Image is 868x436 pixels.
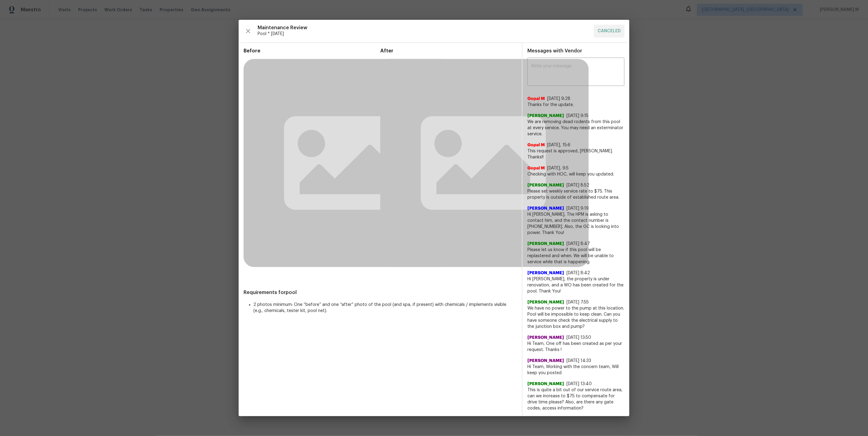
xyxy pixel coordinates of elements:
span: Checking with HOC, will keep you updated. [527,171,624,177]
span: [DATE] 14:33 [566,359,591,363]
span: Requirements for pool [244,289,517,296]
span: [PERSON_NAME] [527,270,564,276]
span: [DATE] 9:15 [566,114,588,118]
span: [DATE] 9:19 [566,206,589,211]
span: Gopal M [527,96,545,102]
span: [DATE] 13:50 [566,335,591,340]
span: We are removing dead rodents from this pool at every service. You may need an exterminator service. [527,119,624,137]
span: Hi Team, One off has been created as per your request. Thanks ! [527,341,624,353]
span: Messages with Vendor [527,48,582,53]
span: Hi [PERSON_NAME], The HPM is asking to contact him, and the contact number is [PHONE_NUMBER]. Als... [527,211,624,236]
span: Pool * [DATE] [258,31,589,37]
span: This request is approved, [PERSON_NAME]. Thanks!! [527,148,624,160]
span: [PERSON_NAME] [527,182,564,188]
span: Gopal M [527,165,545,171]
span: Thanks for the update. [527,102,624,108]
span: Please set weekly service rate to $75. This property is outside of established route area. [527,188,624,200]
span: After [380,48,517,54]
span: [DATE] 9:28 [547,97,570,101]
span: [DATE], 9:5 [547,166,569,170]
span: Maintenance Review [258,25,589,31]
span: [DATE], 15:6 [547,143,570,147]
span: This is quite a bit out of our service route area, can we increase to $75 to compensate for drive... [527,387,624,411]
span: [PERSON_NAME] [527,358,564,364]
span: [PERSON_NAME] [527,299,564,305]
span: [PERSON_NAME] [527,113,564,119]
span: Hi Team, Working with the concern team, Will keep you posted [527,364,624,376]
span: [PERSON_NAME] [527,241,564,247]
span: [DATE] 8:52 [566,183,589,187]
span: [PERSON_NAME] [527,335,564,341]
span: We have no power to the pump at this location. Pool will be impossible to keep clean. Can you hav... [527,305,624,330]
span: [DATE] 13:40 [566,382,592,386]
span: [DATE] 7:55 [566,300,589,304]
span: Hi [PERSON_NAME], the property is under renovation, and a WO has been created for the pool. Thank... [527,276,624,294]
span: [DATE] 8:47 [566,242,590,246]
li: 2 photos minimum: One “before” and one “after” photo of the pool (and spa, if present) with chemi... [253,302,517,314]
span: Before [244,48,380,54]
span: [PERSON_NAME] [527,381,564,387]
span: [DATE] 8:42 [566,271,590,275]
span: [PERSON_NAME] [527,205,564,211]
span: Please let us know if this pool will be replastered and when. We will be unable to service while ... [527,247,624,265]
span: Gopal M [527,142,545,148]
